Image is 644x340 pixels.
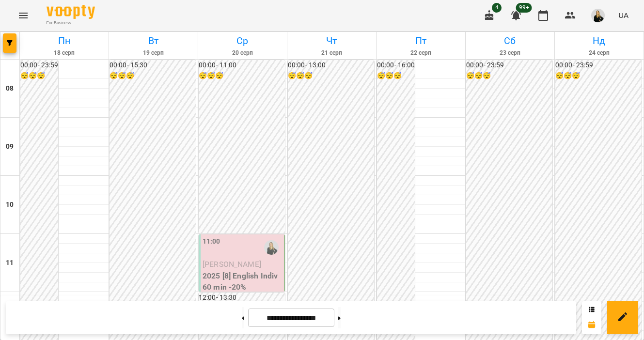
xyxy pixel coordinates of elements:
[199,293,285,303] h6: 12:00 - 13:30
[288,71,374,81] h6: 😴😴😴
[110,33,196,48] h6: Вт
[289,33,375,48] h6: Чт
[20,60,58,71] h6: 00:00 - 23:59
[203,236,220,247] label: 11:00
[110,48,196,58] h6: 19 серп
[199,71,285,81] h6: 😴😴😴
[555,71,642,81] h6: 😴😴😴
[466,60,552,71] h6: 00:00 - 23:59
[200,33,285,48] h6: Ср
[200,48,285,58] h6: 20 серп
[110,60,196,71] h6: 00:00 - 15:30
[203,260,261,269] span: [PERSON_NAME]
[378,48,464,58] h6: 22 серп
[591,9,605,22] img: 4a571d9954ce9b31f801162f42e49bd5.jpg
[6,258,14,268] h6: 11
[556,33,642,48] h6: Нд
[377,71,415,81] h6: 😴😴😴
[110,71,196,81] h6: 😴😴😴
[12,4,35,27] button: Menu
[467,33,553,48] h6: Сб
[377,60,415,71] h6: 00:00 - 16:00
[6,83,14,94] h6: 08
[466,71,552,81] h6: 😴😴😴
[47,20,95,26] span: For Business
[203,270,283,293] p: 2025 [8] English Indiv 60 min -20%
[47,5,95,19] img: Voopty Logo
[21,48,107,58] h6: 18 серп
[467,48,553,58] h6: 23 серп
[492,3,502,13] span: 4
[21,33,107,48] h6: Пн
[6,141,14,152] h6: 09
[199,60,285,71] h6: 00:00 - 11:00
[516,3,532,13] span: 99+
[20,71,58,81] h6: 😴😴😴
[555,60,642,71] h6: 00:00 - 23:59
[556,48,642,58] h6: 24 серп
[6,200,14,210] h6: 10
[289,48,375,58] h6: 21 серп
[288,60,374,71] h6: 00:00 - 13:00
[264,240,279,255] img: Даша Запорожець (а)
[378,33,464,48] h6: Пт
[614,6,632,24] button: UA
[618,10,628,20] span: UA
